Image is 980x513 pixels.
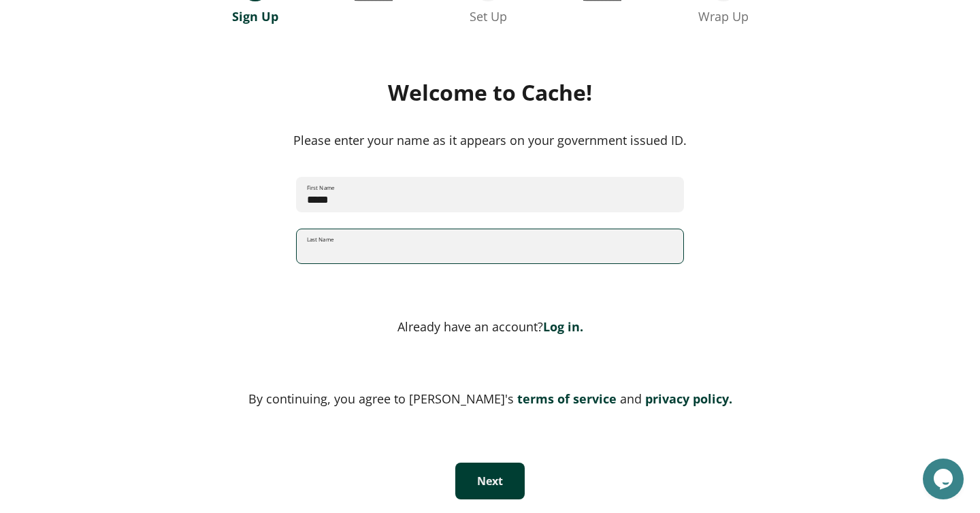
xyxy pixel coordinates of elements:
[307,184,335,192] label: First Name
[307,235,334,244] label: Last Name
[232,8,278,24] div: Sign Up
[923,459,966,499] iframe: chat widget
[642,391,732,407] a: privacy policy.
[455,463,525,499] button: Next
[95,389,885,408] div: By continuing, you agree to [PERSON_NAME]'s and
[95,131,885,150] div: Please enter your name as it appears on your government issued ID.
[470,8,507,24] div: Set Up
[698,8,749,24] div: Wrap Up
[543,318,583,335] a: Log in.
[95,318,885,335] div: Already have an account?
[514,391,617,407] a: terms of service
[95,79,885,106] div: Welcome to Cache!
